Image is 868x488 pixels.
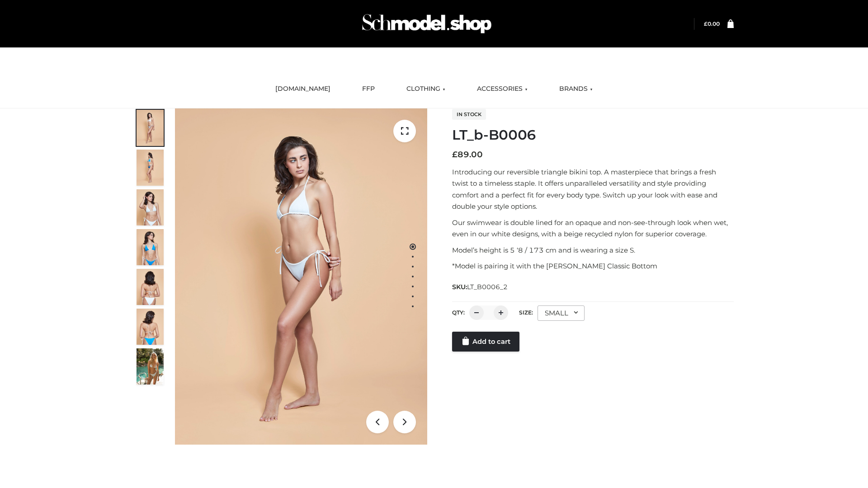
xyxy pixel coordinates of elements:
[400,79,452,99] a: CLOTHING
[452,244,734,256] p: Model’s height is 5 ‘8 / 173 cm and is wearing a size S.
[452,109,486,120] span: In stock
[519,309,533,316] label: Size:
[452,166,734,212] p: Introducing our reversible triangle bikini top. A masterpiece that brings a fresh twist to a time...
[137,189,164,225] img: ArielClassicBikiniTop_CloudNine_AzureSky_OW114ECO_3-scaled.jpg
[452,309,465,316] label: QTY:
[175,108,427,445] img: LT_b-B0006
[137,150,164,186] img: ArielClassicBikiniTop_CloudNine_AzureSky_OW114ECO_2-scaled.jpg
[452,217,734,240] p: Our swimwear is double lined for an opaque and non-see-through look when wet, even in our white d...
[269,79,337,99] a: [DOMAIN_NAME]
[552,79,599,99] a: BRANDS
[137,269,164,305] img: ArielClassicBikiniTop_CloudNine_AzureSky_OW114ECO_7-scaled.jpg
[470,79,534,99] a: ACCESSORIES
[467,283,508,291] span: LT_B0006_2
[538,305,585,321] div: SMALL
[452,127,734,143] h1: LT_b-B0006
[137,309,164,345] img: ArielClassicBikiniTop_CloudNine_AzureSky_OW114ECO_8-scaled.jpg
[452,150,458,160] span: £
[137,348,164,385] img: Arieltop_CloudNine_AzureSky2.jpg
[452,260,734,272] p: *Model is pairing it with the [PERSON_NAME] Classic Bottom
[704,20,720,27] a: £0.00
[704,20,708,27] span: £
[704,20,720,27] bdi: 0.00
[355,79,382,99] a: FFP
[452,282,509,292] span: SKU:
[452,332,519,352] a: Add to cart
[137,110,164,146] img: ArielClassicBikiniTop_CloudNine_AzureSky_OW114ECO_1-scaled.jpg
[137,229,164,265] img: ArielClassicBikiniTop_CloudNine_AzureSky_OW114ECO_4-scaled.jpg
[452,150,483,160] bdi: 89.00
[359,6,495,42] img: Schmodel Admin 964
